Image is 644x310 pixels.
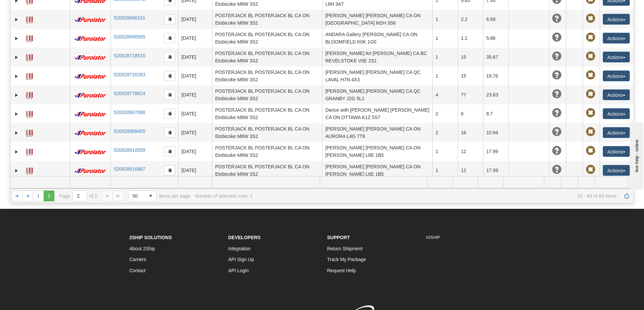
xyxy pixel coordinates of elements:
[228,246,251,251] a: Integration
[114,129,145,134] a: 520028908405
[432,104,458,123] td: 2
[212,104,322,123] td: POSTERJACK BL POSTERJACK BL CA ON Etobicoke M8W 3S2
[228,235,261,240] strong: Developers
[228,268,249,273] a: API Login
[73,131,108,136] img: 11 - Purolator
[73,93,108,98] img: 11 - Purolator
[26,146,33,157] a: Label
[552,71,562,80] span: Unknown
[73,168,108,173] img: 11 - Purolator
[603,89,630,100] button: Actions
[327,268,356,273] a: Request Help
[178,161,212,180] td: [DATE]
[129,268,146,273] a: Contact
[178,104,212,123] td: [DATE]
[13,111,20,117] a: Expand
[114,53,145,58] a: 520028718515
[322,85,432,104] td: [PERSON_NAME] [PERSON_NAME] CA QC GRANBY J2G 5L1
[603,33,630,44] button: Actions
[586,89,595,99] span: Pickup Not Assigned
[212,10,322,29] td: POSTERJACK BL POSTERJACK BL CA ON Etobicoke M8W 3S2
[114,72,145,77] a: 520028720263
[13,35,20,42] a: Expand
[603,71,630,81] button: Actions
[13,54,20,61] a: Expand
[327,246,363,251] a: Return Shipment
[212,48,322,66] td: POSTERJACK BL POSTERJACK BL CA ON Etobicoke M8W 3S2
[483,29,508,48] td: 5.86
[603,14,630,25] button: Actions
[458,142,483,161] td: 12
[73,36,108,41] img: 11 - Purolator
[26,165,33,175] a: Label
[458,66,483,85] td: 15
[586,52,595,61] span: Pickup Not Assigned
[22,191,33,201] a: Go to the previous page
[114,91,145,96] a: 520028778824
[73,74,108,79] img: 11 - Purolator
[327,257,366,262] a: Track My Package
[552,127,562,137] span: Unknown
[432,142,458,161] td: 1
[212,29,322,48] td: POSTERJACK BL POSTERJACK BL CA ON Etobicoke M8W 3S2
[59,190,97,202] span: Page of 2
[552,89,562,99] span: Unknown
[129,246,155,251] a: About 2Ship
[483,85,508,104] td: 23.63
[73,55,108,60] img: 11 - Purolator
[586,71,595,80] span: Pickup Not Assigned
[432,29,458,48] td: 1
[128,190,157,202] span: Page sizes drop down
[552,14,562,23] span: Unknown
[483,104,508,123] td: 8.7
[552,33,562,42] span: Unknown
[178,48,212,66] td: [DATE]
[26,32,33,43] a: Label
[164,71,175,81] button: Copy to clipboard
[73,17,108,22] img: 11 - Purolator
[483,123,508,142] td: 10.94
[13,148,20,155] a: Expand
[322,10,432,29] td: [PERSON_NAME] [PERSON_NAME] CA ON [GEOGRAPHIC_DATA] M2H 3S6
[12,191,23,201] a: Go to the first page
[458,161,483,180] td: 12
[586,33,595,42] span: Pickup Not Assigned
[13,73,20,80] a: Expand
[114,166,145,172] a: 520028916887
[133,193,141,199] span: 50
[178,85,212,104] td: [DATE]
[5,6,63,11] div: live help - online
[13,16,20,23] a: Expand
[603,165,630,176] button: Actions
[432,10,458,29] td: 1
[458,123,483,142] td: 16
[322,104,432,123] td: Dance with [PERSON_NAME] [PERSON_NAME] CA ON OTTAWA K1Z 5S7
[44,191,54,201] span: Page 2
[483,161,508,180] td: 17.99
[26,13,33,24] a: Label
[257,193,616,199] span: 51 - 89 of 89 items
[114,34,145,39] a: 520028690565
[114,110,145,115] a: 520028907068
[212,66,322,85] td: POSTERJACK BL POSTERJACK BL CA ON Etobicoke M8W 3S2
[322,142,432,161] td: [PERSON_NAME] [PERSON_NAME] CA ON [PERSON_NAME] L6E 1B5
[73,112,108,117] img: 11 - Purolator
[458,85,483,104] td: 77
[552,108,562,118] span: Unknown
[178,29,212,48] td: [DATE]
[552,165,562,174] span: Unknown
[552,52,562,61] span: Unknown
[586,127,595,137] span: Pickup Not Assigned
[212,85,322,104] td: POSTERJACK BL POSTERJACK BL CA ON Etobicoke M8W 3S2
[432,66,458,85] td: 1
[164,165,175,175] button: Copy to clipboard
[603,52,630,62] button: Actions
[164,90,175,100] button: Copy to clipboard
[26,89,33,100] a: Label
[552,146,562,156] span: Unknown
[212,142,322,161] td: POSTERJACK BL POSTERJACK BL CA ON Etobicoke M8W 3S2
[128,190,190,202] span: items per page
[13,130,20,136] a: Expand
[164,146,175,157] button: Copy to clipboard
[322,66,432,85] td: [PERSON_NAME] [PERSON_NAME] CA QC LAVAL H7N 4X3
